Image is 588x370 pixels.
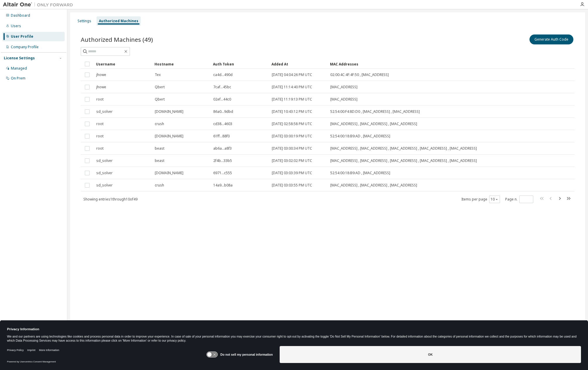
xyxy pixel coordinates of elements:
[155,85,165,89] span: Qbert
[330,59,513,69] div: MAC Addresses
[3,2,76,8] img: Altair One
[11,45,39,49] div: Company Profile
[11,76,25,81] div: On Prem
[330,97,357,102] span: [MAC_ADDRESS]
[155,146,164,151] span: beast
[96,97,104,102] span: root
[4,56,35,60] div: License Settings
[155,97,165,102] span: Qbert
[272,72,312,77] span: [DATE] 04:04:26 PM UTC
[155,183,164,188] span: crush
[99,19,138,23] div: Authorized Machines
[213,72,233,77] span: ca4d...490d
[155,122,164,126] span: crush
[96,134,104,139] span: root
[155,171,183,175] span: [DOMAIN_NAME]
[11,13,30,18] div: Dashboard
[96,85,106,89] span: jhowe
[330,146,477,151] span: [MAC_ADDRESS] , [MAC_ADDRESS] , [MAC_ADDRESS] , [MAC_ADDRESS] , [MAC_ADDRESS]
[272,85,312,89] span: [DATE] 11:14:40 PM UTC
[491,197,498,202] button: 10
[330,109,420,114] span: 52:54:00:F4:8D:D0 , [MAC_ADDRESS] , [MAC_ADDRESS]
[155,72,161,77] span: Tex
[330,134,390,139] span: 52:54:00:18:B9:AD , [MAC_ADDRESS]
[78,19,91,23] div: Settings
[213,158,232,163] span: 2f4b...33b5
[330,72,389,77] span: 02:00:4C:4F:4F:50 , [MAC_ADDRESS]
[154,59,208,69] div: Hostname
[11,34,33,39] div: User Profile
[96,158,113,163] span: sd_solver
[83,197,137,202] span: Showing entries 1 through 10 of 49
[330,122,417,126] span: [MAC_ADDRESS] , [MAC_ADDRESS] , [MAC_ADDRESS]
[272,183,312,188] span: [DATE] 03:03:55 PM UTC
[272,97,312,102] span: [DATE] 11:19:13 PM UTC
[11,66,27,71] div: Managed
[272,171,312,175] span: [DATE] 03:03:39 PM UTC
[272,134,312,139] span: [DATE] 03:00:19 PM UTC
[330,158,477,163] span: [MAC_ADDRESS] , [MAC_ADDRESS] , [MAC_ADDRESS] , [MAC_ADDRESS] , [MAC_ADDRESS]
[213,85,231,89] span: 7caf...45bc
[96,109,113,114] span: sd_solver
[96,59,150,69] div: Username
[272,109,312,114] span: [DATE] 10:43:12 PM UTC
[272,122,312,126] span: [DATE] 02:58:58 PM UTC
[81,35,153,44] span: Authorized Machines (49)
[213,122,232,126] span: cd38...4603
[272,158,312,163] span: [DATE] 03:02:02 PM UTC
[271,59,325,69] div: Added At
[213,134,230,139] span: 61ff...88f0
[330,183,417,188] span: [MAC_ADDRESS] , [MAC_ADDRESS] , [MAC_ADDRESS]
[213,183,233,188] span: 14a9...b08a
[96,72,106,77] span: jhowe
[96,122,104,126] span: root
[96,171,113,175] span: sd_solver
[272,146,312,151] span: [DATE] 03:00:34 PM UTC
[213,59,267,69] div: Auth Token
[213,97,231,102] span: 02ef...44c0
[330,171,390,175] span: 52:54:00:18:B9:AD , [MAC_ADDRESS]
[213,146,232,151] span: ab6a...a8f3
[529,34,573,44] button: Generate Auth Code
[96,183,113,188] span: sd_solver
[213,171,232,175] span: 6971...c555
[155,134,183,139] span: [DOMAIN_NAME]
[155,109,183,114] span: [DOMAIN_NAME]
[213,109,233,114] span: 86a0...9dbd
[505,196,533,203] span: Page n.
[96,146,104,151] span: root
[11,24,21,28] div: Users
[330,85,357,89] span: [MAC_ADDRESS]
[461,196,500,203] span: Items per page
[155,158,164,163] span: beast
